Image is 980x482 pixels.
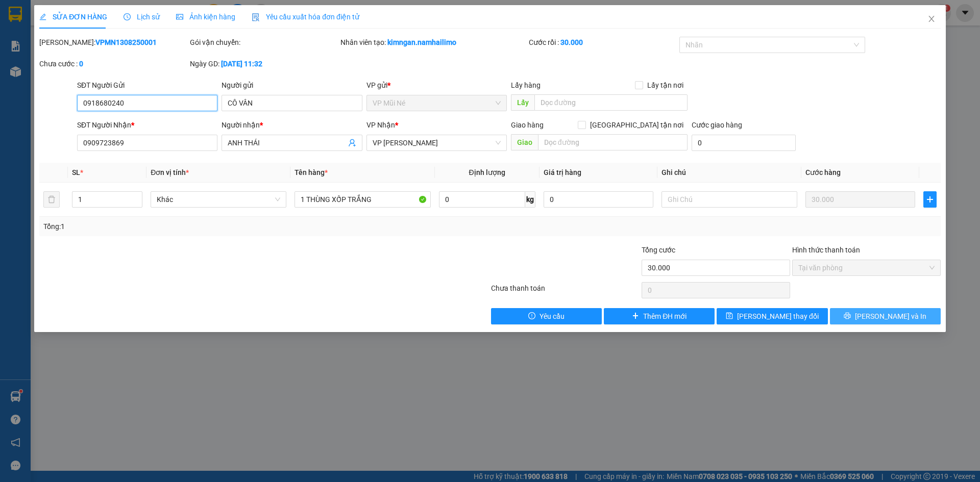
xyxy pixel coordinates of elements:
[924,195,936,204] span: plus
[9,33,80,47] div: 0918680240
[538,134,688,150] input: Dọc đường
[511,94,534,111] span: Lấy
[792,246,860,254] label: Hình thức thanh toán
[77,119,217,131] div: SĐT Người Nhận
[632,312,639,320] span: plus
[805,191,915,208] input: 0
[77,80,217,91] div: SĐT Người Gửi
[844,312,851,320] span: printer
[586,119,688,131] span: [GEOGRAPHIC_DATA] tận nơi
[221,60,262,68] b: [DATE] 11:32
[222,119,362,131] div: Người nhận
[39,13,107,21] span: SỬA ĐƠN HÀNG
[643,80,688,91] span: Lấy tận nơi
[737,311,819,322] span: [PERSON_NAME] thay đổi
[87,45,169,60] div: 0909723869
[923,191,937,208] button: plus
[72,168,80,176] span: SL
[491,308,602,324] button: exclamation-circleYêu cầu
[340,37,527,48] div: Nhân viên tạo:
[511,121,544,129] span: Giao hàng
[387,38,456,46] b: kimngan.namhailimo
[717,308,827,324] button: save[PERSON_NAME] thay đổi
[692,135,796,151] input: Cước giao hàng
[511,81,541,89] span: Lấy hàng
[544,168,581,176] span: Giá trị hàng
[528,312,535,320] span: exclamation-circle
[366,80,507,91] div: VP gửi
[604,308,715,324] button: plusThêm ĐH mới
[927,15,936,23] span: close
[176,13,235,21] span: Ảnh kiện hàng
[39,37,188,48] div: [PERSON_NAME]:
[151,168,189,176] span: Đơn vị tính
[366,121,395,129] span: VP Nhận
[190,58,338,69] div: Ngày GD:
[9,9,80,21] div: VP Mũi Né
[917,5,946,34] button: Close
[124,13,160,21] span: Lịch sử
[87,10,112,20] span: Nhận:
[692,121,742,129] label: Cước giao hàng
[252,13,260,21] img: icon
[469,168,505,176] span: Định lượng
[8,66,82,78] div: 30.000
[855,311,926,322] span: [PERSON_NAME] và In
[560,38,583,46] b: 30.000
[661,191,797,208] input: Ghi Chú
[252,13,359,21] span: Yêu cầu xuất hóa đơn điện tử
[295,168,328,176] span: Tên hàng
[798,260,935,275] span: Tại văn phòng
[157,192,280,207] span: Khác
[190,37,338,48] div: Gói vận chuyển:
[830,308,941,324] button: printer[PERSON_NAME] và In
[87,33,169,45] div: ANH THÁI
[525,191,535,208] span: kg
[726,312,733,320] span: save
[529,37,677,48] div: Cước rồi :
[490,283,641,300] div: Chưa thanh toán
[39,58,188,69] div: Chưa cước :
[176,13,183,20] span: picture
[8,67,23,78] span: CR :
[95,38,157,46] b: VPMN1308250001
[79,60,83,68] b: 0
[642,246,675,254] span: Tổng cước
[124,13,131,20] span: clock-circle
[43,191,60,208] button: delete
[643,311,687,322] span: Thêm ĐH mới
[9,10,24,20] span: Gửi:
[9,21,80,33] div: CÔ VÂN
[657,163,801,183] th: Ghi chú
[540,311,565,322] span: Yêu cầu
[43,221,378,232] div: Tổng: 1
[348,139,356,147] span: user-add
[39,13,46,20] span: edit
[805,168,841,176] span: Cước hàng
[222,80,362,91] div: Người gửi
[534,94,688,111] input: Dọc đường
[295,191,430,208] input: VD: Bàn, Ghế
[87,9,169,33] div: VP [PERSON_NAME]
[373,135,501,150] span: VP Phạm Ngũ Lão
[373,95,501,111] span: VP Mũi Né
[511,134,538,150] span: Giao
